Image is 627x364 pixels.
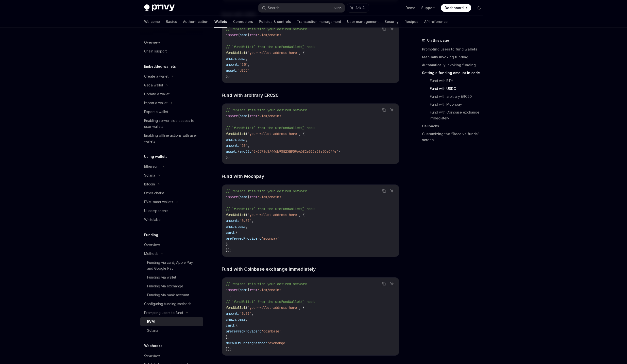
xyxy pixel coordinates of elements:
[248,114,250,118] span: }
[226,207,315,211] span: // `fundWallet` from the useFundWallet() hook
[250,288,257,292] span: from
[144,232,158,238] h5: Funding
[140,189,203,198] a: Other chains
[356,5,365,10] span: Ask AI
[144,343,162,349] h5: Webhooks
[226,305,246,310] span: fundWallet
[226,311,240,316] span: amount:
[250,33,257,37] span: from
[238,224,246,229] span: base
[226,248,232,252] span: });
[226,189,307,193] span: // Replace this with your desired network
[238,56,246,61] span: base
[140,116,203,131] a: Enabling server-side access to user wallets
[144,16,160,28] a: Welcome
[238,149,240,154] span: {
[226,213,246,217] span: fundWallet
[240,62,248,67] span: '15'
[430,100,487,108] a: Fund with Moonpay
[422,61,487,69] a: Automatically invoking funding
[144,301,191,307] div: Configuring funding methods
[246,56,248,61] span: ,
[140,317,203,326] a: EVM
[248,288,250,292] span: }
[144,251,158,257] div: Methods
[147,283,183,289] div: Funding via exchange
[226,218,240,223] span: amount:
[240,33,248,37] span: base
[144,64,176,69] h5: Embedded wallets
[226,236,261,241] span: preferredProvider:
[238,114,240,118] span: {
[226,132,246,136] span: fundWallet
[238,137,246,142] span: base
[226,149,238,154] span: asset:
[226,323,236,328] span: card:
[226,299,315,304] span: // `fundWallet` from the useFundWallet() hook
[226,68,238,73] span: asset:
[475,4,483,12] button: Toggle dark mode
[248,305,299,310] span: 'your-wallet-address-here'
[338,149,340,154] span: }
[299,132,305,136] span: , {
[389,188,395,194] button: Ask AI
[424,16,448,28] a: API reference
[144,4,175,11] img: dark logo
[222,173,264,180] span: Fund with Moonpay
[144,82,163,88] div: Get a wallet
[334,6,342,10] span: Ctrl K
[226,195,238,199] span: import
[226,120,232,124] span: ...
[144,190,165,196] div: Other chains
[246,224,248,229] span: ,
[258,3,345,12] button: Search...CtrlK
[422,45,487,53] a: Prompting users to fund wallets
[226,329,261,333] span: preferredProvider:
[226,143,240,148] span: amount:
[381,26,387,32] button: Copy the contents from the code block
[430,93,487,100] a: Fund with arbitrary ERC20
[267,341,287,345] span: 'exchange'
[385,16,399,28] a: Security
[226,126,315,130] span: // `fundWallet` from the useFundWallet() hook
[240,311,252,316] span: '0.01'
[246,317,248,322] span: ,
[144,39,160,45] div: Overview
[445,5,464,10] span: Dashboard
[422,122,487,130] a: Callbacks
[144,154,168,160] h5: Using wallets
[430,77,487,85] a: Fund with ETH
[248,33,250,37] span: }
[427,37,449,43] span: On this page
[240,195,248,199] span: base
[422,130,487,144] a: Customizing the “Receive funds” screen
[226,288,238,292] span: import
[144,48,167,54] div: Chain support
[226,108,307,112] span: // Replace this with your desired network
[248,213,299,217] span: 'your-wallet-address-here'
[233,16,253,28] a: Connectors
[226,347,232,351] span: });
[147,260,200,271] div: Funding via card, Apple Pay, and Google Pay
[238,33,240,37] span: {
[389,26,395,32] button: Ask AI
[140,351,203,360] a: Overview
[268,5,282,11] div: Search...
[144,217,161,223] div: Whitelabel
[226,341,267,345] span: defaultFundingMethod:
[226,201,232,205] span: ...
[226,224,238,229] span: chain:
[140,131,203,146] a: Enabling offline actions with user wallets
[405,16,418,28] a: Recipes
[236,230,238,235] span: {
[261,236,279,241] span: 'moonpay'
[226,230,236,235] span: card:
[144,118,200,130] div: Enabling server-side access to user wallets
[226,137,238,142] span: chain:
[299,50,305,55] span: , {
[183,16,208,28] a: Authentication
[214,16,227,28] a: Wallets
[144,208,169,214] div: UI components
[347,3,369,12] button: Ask AI
[248,132,299,136] span: 'your-wallet-address-here'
